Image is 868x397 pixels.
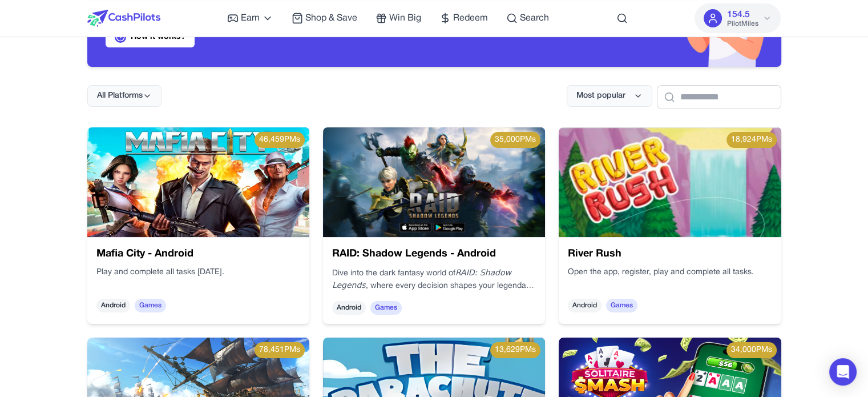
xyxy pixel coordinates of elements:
[332,301,366,315] span: Android
[292,11,357,25] a: Shop & Save
[241,11,260,25] span: Earn
[439,11,488,25] a: Redeem
[87,10,160,27] img: CashPilots Logo
[568,267,772,290] div: Open the app, register, play and complete all tasks.
[106,27,195,47] a: How it works?
[829,358,857,386] div: Open Intercom Messenger
[520,11,549,25] span: Search
[255,342,305,358] div: 78,451 PMs
[87,127,309,237] img: 458eefe5-aead-4420-8b58-6e94704f1244.jpg
[576,90,625,102] span: Most popular
[332,267,536,292] p: Dive into the dark fantasy world of , where every decision shapes your legendary journey.
[490,132,540,148] div: 35,000 PMs
[255,132,305,148] div: 46,459 PMs
[567,85,652,107] button: Most popular
[96,267,300,290] div: Play and complete all tasks [DATE].
[559,127,781,237] img: cd3c5e61-d88c-4c75-8e93-19b3db76cddd.webp
[506,11,549,25] a: Search
[370,301,402,315] span: Games
[453,11,488,25] span: Redeem
[568,246,772,262] h3: River Rush
[726,342,777,358] div: 34,000 PMs
[389,11,421,25] span: Win Big
[726,8,749,22] span: 154.5
[135,299,166,312] span: Games
[96,299,130,312] span: Android
[726,19,758,29] span: PilotMiles
[97,90,143,102] span: All Platforms
[695,3,781,33] button: 154.5PilotMiles
[87,85,162,107] button: All Platforms
[332,268,511,290] em: RAID: Shadow Legends
[568,299,601,312] span: Android
[606,299,637,312] span: Games
[726,132,777,148] div: 18,924 PMs
[227,11,273,25] a: Earn
[332,246,536,262] h3: RAID: Shadow Legends - Android
[490,342,540,358] div: 13,629 PMs
[96,246,300,262] h3: Mafia City - Android
[323,127,545,237] img: nRLw6yM7nDBu.webp
[305,11,357,25] span: Shop & Save
[376,11,421,25] a: Win Big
